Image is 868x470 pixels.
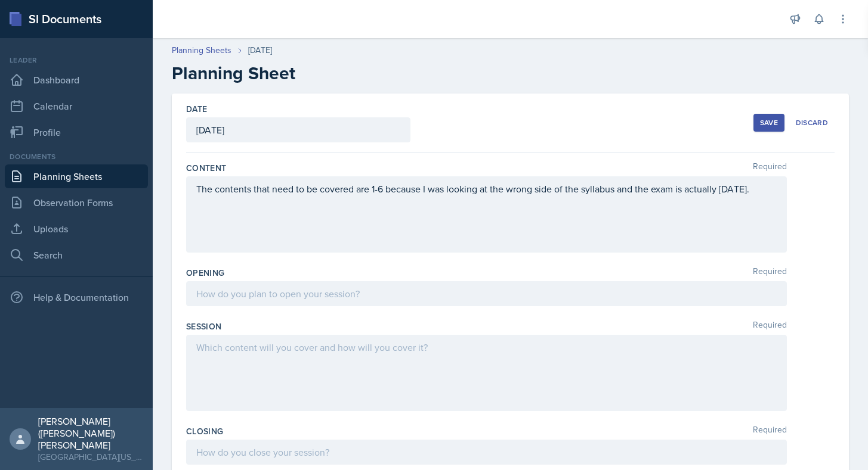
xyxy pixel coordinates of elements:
div: Save [760,118,778,127]
div: Help & Documentation [5,285,148,309]
a: Calendar [5,94,148,118]
span: Required [753,267,787,279]
div: [PERSON_NAME] ([PERSON_NAME]) [PERSON_NAME] [38,415,143,451]
a: Observation Forms [5,191,148,214]
label: Opening [186,267,224,279]
a: Profile [5,120,148,144]
div: Documents [5,151,148,162]
button: Save [753,114,784,132]
span: Required [753,320,787,332]
span: Required [753,425,787,437]
label: Session [186,320,221,332]
h2: Planning Sheet [172,63,849,84]
p: The contents that need to be covered are 1-6 because I was looking at the wrong side of the sylla... [196,182,777,196]
label: Date [186,103,207,115]
a: Planning Sheets [172,44,231,57]
label: Closing [186,425,223,437]
a: Uploads [5,217,148,241]
a: Search [5,243,148,267]
a: Dashboard [5,68,148,92]
label: Content [186,162,226,174]
div: [DATE] [248,44,272,57]
div: [GEOGRAPHIC_DATA][US_STATE] [38,451,143,463]
button: Discard [789,114,835,132]
a: Planning Sheets [5,164,148,188]
div: Leader [5,55,148,66]
div: Discard [796,118,828,127]
span: Required [753,162,787,174]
